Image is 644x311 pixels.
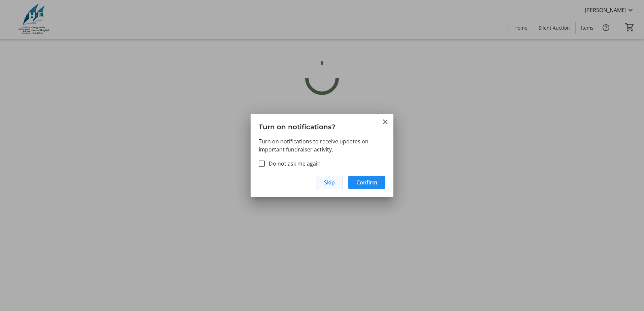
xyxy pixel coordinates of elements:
[381,118,389,126] button: Close
[348,176,385,189] button: Confirm
[265,160,321,168] label: Do not ask me again
[356,178,377,186] span: Confirm
[251,114,393,137] h3: Turn on notifications?
[324,178,335,186] span: Skip
[316,176,343,189] button: Skip
[259,137,385,153] p: Turn on notifications to receive updates on important fundraiser activity.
